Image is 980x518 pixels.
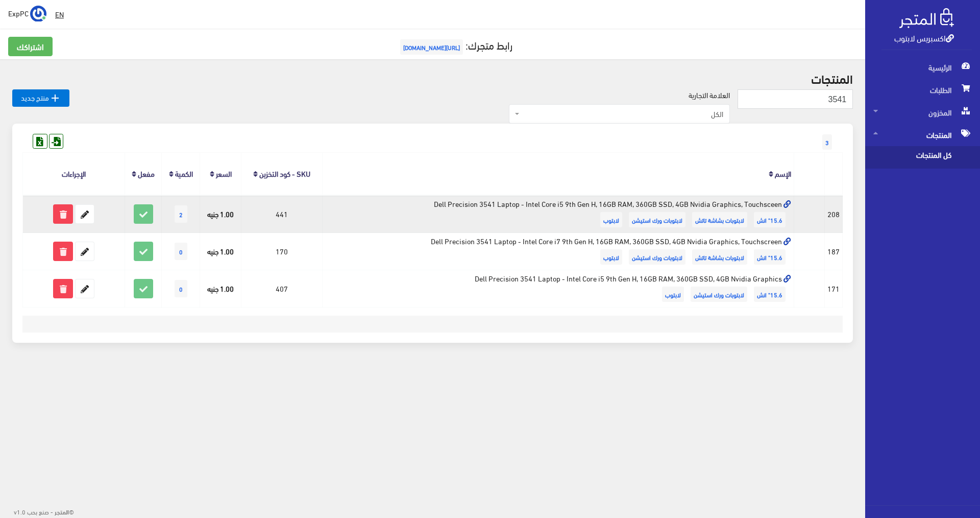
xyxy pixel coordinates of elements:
span: الطلبات [873,79,972,101]
span: 15.6" انش [754,212,786,227]
span: المخزون [873,101,972,124]
td: 1.00 جنيه [200,233,241,270]
a: الكمية [175,166,193,180]
td: Dell Precision 3541 Laptop - Intel Core i7 9th Gen H, 16GB RAM, 360GB SSD, 4GB Nvidia Graphics, T... [322,233,794,270]
span: 15.6" انش [754,287,786,302]
a: منتج جديد [12,89,69,107]
span: الكل [509,104,730,124]
span: [URL][DOMAIN_NAME] [400,39,463,55]
span: لابتوبات ورك استيشن [629,249,685,265]
span: الرئيسية [873,56,972,79]
span: - صنع بحب v1.0 [14,506,53,517]
span: لابتوبات بشاشة تاتش [692,249,747,265]
td: 1.00 جنيه [200,195,241,232]
i:  [49,92,61,104]
span: لابتوب [600,249,622,265]
a: رابط متجرك:[URL][DOMAIN_NAME] [398,35,512,54]
td: 1.00 جنيه [200,270,241,307]
span: المنتجات [873,124,972,146]
td: Dell Precision 3541 Laptop - Intel Core i5 9th Gen H, 16GB RAM, 360GB SSD, 4GB Nvidia Graphics [322,270,794,307]
th: الإجراءات [23,153,125,195]
td: Dell Precision 3541 Laptop - Intel Core i5 9th Gen H, 16GB RAM, 360GB SSD, 4GB Nvidia Graphics, T... [322,195,794,232]
a: الطلبات [865,79,980,101]
label: العلامة التجارية [689,89,730,101]
a: ... ExpPC [8,5,46,21]
div: © [4,505,74,518]
td: 441 [241,195,323,232]
span: 15.6" انش [754,249,786,265]
span: 2 [175,205,187,223]
td: 170 [241,233,323,270]
iframe: Drift Widget Chat Controller [12,448,51,487]
span: لابتوبات ورك استيشن [629,212,685,227]
span: 0 [175,280,187,297]
input: بحث... [738,89,853,109]
img: . [899,8,954,28]
a: الرئيسية [865,56,980,79]
a: EN [51,5,68,23]
span: لابتوب [600,212,622,227]
span: كل المنتجات [873,146,951,169]
span: لابتوبات ورك استيشن [691,287,747,302]
td: 171 [825,270,843,307]
a: كل المنتجات [865,146,980,169]
a: الإسم [775,166,791,180]
img: ... [30,6,46,22]
a: المنتجات [865,124,980,146]
a: السعر [216,166,232,180]
span: لابتوب [662,287,684,302]
u: EN [55,8,64,20]
span: 3 [822,134,832,150]
a: اكسبريس لابتوب [894,30,954,45]
td: 187 [825,233,843,270]
span: الكل [522,109,723,119]
span: لابتوبات بشاشة تاتش [692,212,747,227]
span: ExpPC [8,7,29,19]
td: 407 [241,270,323,307]
strong: المتجر [55,507,69,516]
span: 0 [175,243,187,260]
a: مفعل [138,166,155,180]
h2: المنتجات [12,72,853,85]
a: اشتراكك [8,37,53,56]
a: SKU - كود التخزين [259,166,310,180]
a: المخزون [865,101,980,124]
td: 208 [825,195,843,232]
